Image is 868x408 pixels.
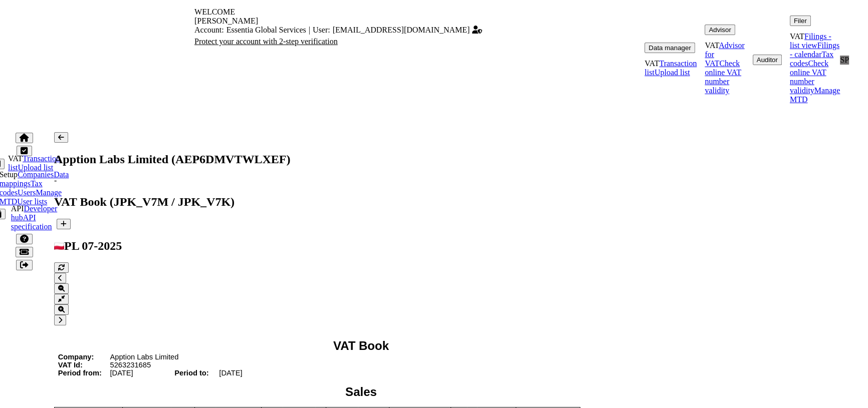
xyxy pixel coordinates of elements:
span: Sales [345,385,377,398]
span: Apption Labs Limited [110,353,179,361]
span: API [11,204,24,213]
button: Transaction list [54,132,68,143]
a: Advisor for VAT [705,41,744,68]
a: Tax codes [790,50,833,68]
div: Profile settings [840,56,849,65]
div: [EMAIL_ADDRESS][DOMAIN_NAME] [333,26,470,35]
a: Developer hub [11,204,57,222]
button: Sign out [16,260,33,270]
button: Refresh data for current period [54,262,69,273]
button: Auditor [753,55,782,65]
div: Essentia Global Services [227,26,306,35]
button: Filer [790,16,811,26]
img: pl.png [54,242,64,250]
span: Period to: [174,369,208,377]
span: VAT Id: [58,361,83,369]
span: VAT [705,41,719,50]
div: Account: [194,26,224,35]
a: Filings - calendar [790,41,839,59]
button: Previous period [54,273,66,283]
a: API specification [11,213,52,231]
div: User: [313,26,330,35]
button: Home [16,133,33,143]
a: Check online VAT number validity [705,59,741,95]
a: Users [18,188,36,197]
div: [PERSON_NAME] [194,17,517,26]
span: Company: [58,353,94,361]
a: Upload list [655,68,690,77]
span: VAT [644,59,659,68]
menu: navigate application pages [4,133,44,270]
a: Check online VAT number validity [790,59,828,95]
span: VAT Book [333,339,389,352]
span: 5263231685 [110,361,151,369]
button: Make the return view smaller [54,283,69,294]
button: Reset the return view [54,294,69,304]
a: Transaction list [644,59,697,77]
span: Period from: [58,369,102,377]
a: User lists [17,197,47,206]
button: Shows a dropdown of VAT Advisor options [705,25,735,35]
h2: Apption Labs Limited (AEP6DMVTWLXEF) [54,153,854,166]
a: Upload list [18,163,54,172]
button: Help pages [16,234,33,244]
div: app logo [44,8,194,112]
span: [DATE] [219,369,242,377]
button: Upload transactions [57,219,71,229]
span: VAT [790,32,804,41]
div: Welcome [194,8,517,17]
h2: PL 07-2025 [54,239,854,253]
a: Companies [18,170,54,179]
a: Manage MTD [790,86,840,104]
a: Filings - list view [790,32,831,50]
i: Email verified [472,26,482,34]
div: - [54,176,854,185]
h2: VAT Book (JPK_V7M / JPK_V7K) [54,195,854,209]
button: Shows a dropdown of Data manager options [644,43,695,53]
span: VAT [8,154,23,163]
a: Transaction list [8,154,60,172]
div: From Oct 1, 2025, 2-step verification will be required to login. Set it up now... [194,37,338,46]
menu: navigate products [517,16,840,104]
button: Next period [54,315,66,325]
div: | [309,26,310,35]
button: Tasks [17,146,32,156]
button: Raise a support ticket [16,247,33,257]
span: [DATE] [110,369,133,377]
button: Make the return view larger [54,304,69,315]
